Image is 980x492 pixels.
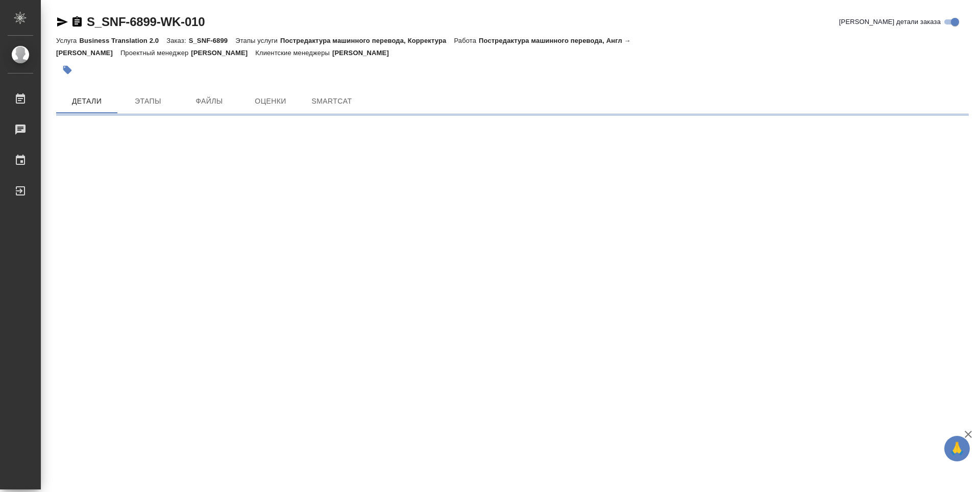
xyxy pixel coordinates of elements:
span: Детали [62,95,111,108]
span: Этапы [124,95,173,108]
button: 🙏 [944,436,970,461]
p: [PERSON_NAME] [332,49,397,57]
p: Работа [454,37,479,44]
button: Добавить тэг [56,59,79,81]
p: S_SNF-6899 [189,37,236,44]
p: Проектный менеджер [120,49,191,57]
button: Скопировать ссылку [71,16,83,28]
button: Скопировать ссылку для ЯМессенджера [56,16,68,28]
span: Файлы [185,95,234,108]
span: 🙏 [948,438,966,459]
p: Заказ: [166,37,188,44]
p: Клиентские менеджеры [255,49,332,57]
span: [PERSON_NAME] детали заказа [839,17,941,27]
p: Business Translation 2.0 [79,37,166,44]
p: Этапы услуги [235,37,280,44]
span: Оценки [246,95,295,108]
p: Постредактура машинного перевода, Корректура [280,37,454,44]
span: SmartCat [307,95,356,108]
p: [PERSON_NAME] [191,49,255,57]
p: Услуга [56,37,79,44]
a: S_SNF-6899-WK-010 [87,15,205,29]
